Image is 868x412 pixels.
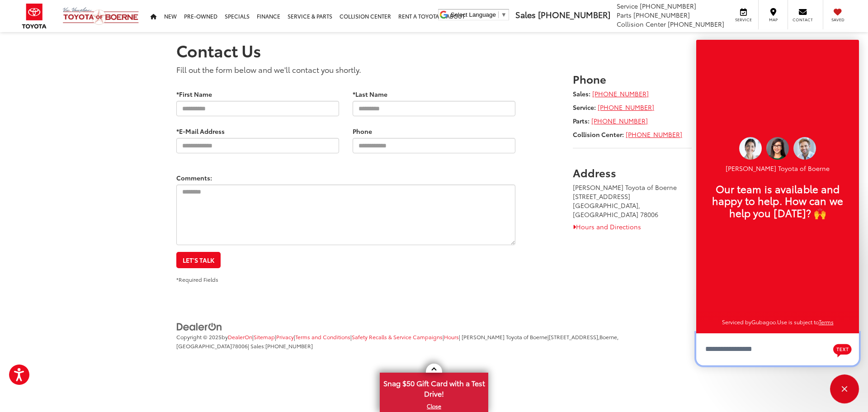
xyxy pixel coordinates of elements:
p: Fill out the form below and we'll contact you shortly. [176,64,515,75]
img: DealerOn [176,322,222,332]
address: [PERSON_NAME] Toyota of Boerne [STREET_ADDRESS] [GEOGRAPHIC_DATA], [GEOGRAPHIC_DATA] 78006 [573,183,692,219]
strong: Service: [573,103,596,112]
span: 78006 [232,342,248,350]
span: | [350,333,443,341]
p: Our team is available and happy to help. How can we help you [DATE]? 🙌 [705,183,850,218]
img: Operator 1 [766,137,789,160]
span: Select Language [451,11,496,18]
span: Contact [793,17,813,23]
span: Sales [515,9,536,20]
img: Operator 2 [739,137,762,160]
small: *Required Fields [176,275,218,283]
a: Terms [819,318,834,326]
a: DealerOn [176,322,222,331]
label: *First Name [176,90,212,99]
span: Boerne, [599,333,618,341]
span: | [443,333,459,341]
strong: Sales: [573,89,590,98]
label: Comments: [176,173,212,182]
a: [PHONE_NUMBER] [626,130,682,139]
a: Hours [444,333,459,341]
span: Parts [617,10,632,19]
a: Gubagoo. [751,318,777,326]
span: Collision Center [617,19,666,28]
button: Chat with SMS [830,339,854,360]
a: Hours and Directions [573,222,641,231]
button: Let's Talk [176,252,221,268]
span: [GEOGRAPHIC_DATA] [176,342,232,350]
strong: Collision Center: [573,130,624,139]
span: | [294,333,350,341]
span: | Sales: [248,342,313,350]
a: DealerOn Home Page [228,333,252,341]
span: by [222,333,252,341]
a: Privacy [276,333,294,341]
span: Saved [828,17,848,23]
span: | [252,333,275,341]
label: *E-Mail Address [176,127,225,136]
span: | [275,333,294,341]
img: Vic Vaughan Toyota of Boerne [62,7,139,25]
a: Terms and Conditions [295,333,350,341]
span: Service [733,17,754,23]
a: [PHONE_NUMBER] [592,89,649,98]
h3: Phone [573,73,692,85]
label: Phone [353,127,372,136]
img: Operator 3 [793,137,816,160]
textarea: Type your message [696,333,859,365]
span: [PHONE_NUMBER] [668,19,724,28]
a: [PHONE_NUMBER] [591,116,648,125]
span: [PHONE_NUMBER] [538,9,610,20]
div: Close [830,374,859,403]
span: Serviced by [722,318,751,326]
strong: Parts: [573,116,590,125]
a: Select Language​ [451,11,507,18]
span: [PHONE_NUMBER] [640,1,696,10]
span: Map [763,17,783,23]
button: Toggle Chat Window [830,374,859,403]
span: | [PERSON_NAME] Toyota of Boerne [459,333,547,341]
a: [PHONE_NUMBER] [598,103,654,112]
h3: Address [573,166,692,178]
span: [PHONE_NUMBER] [633,10,690,19]
span: Service [617,1,638,10]
span: Copyright © 2025 [176,333,222,341]
span: ▼ [501,11,507,18]
label: *Last Name [353,90,387,99]
a: Sitemap [254,333,275,341]
span: Snag $50 Gift Card with a Test Drive! [381,374,487,401]
span: [STREET_ADDRESS], [549,333,599,341]
h1: Contact Us [176,41,692,59]
svg: Text [833,343,852,357]
span: Use is subject to [777,318,819,326]
span: [PHONE_NUMBER] [265,342,313,350]
a: Safety Recalls & Service Campaigns, Opens in a new tab [352,333,443,341]
p: [PERSON_NAME] Toyota of Boerne [705,164,850,173]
